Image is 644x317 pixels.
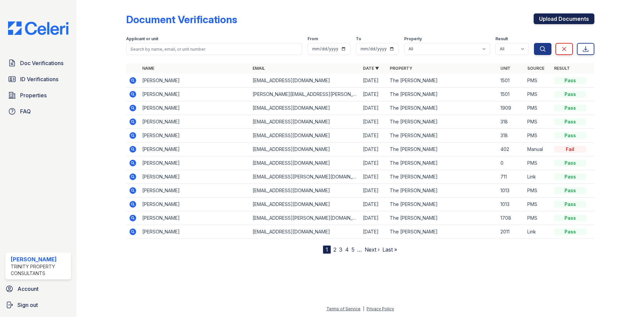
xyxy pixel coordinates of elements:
[527,66,544,71] a: Source
[363,306,364,311] div: |
[11,263,68,277] div: Trinity Property Consultants
[525,184,551,198] td: PMS
[498,74,525,88] td: 1501
[387,198,497,211] td: The [PERSON_NAME]
[360,129,387,143] td: [DATE]
[360,143,387,156] td: [DATE]
[357,246,362,254] span: …
[250,184,360,198] td: [EMAIL_ADDRESS][DOMAIN_NAME]
[387,129,497,143] td: The [PERSON_NAME]
[126,43,302,55] input: Search by name, email, or unit number
[498,143,525,156] td: 402
[140,115,250,129] td: [PERSON_NAME]
[140,225,250,239] td: [PERSON_NAME]
[498,156,525,170] td: 0
[345,246,349,253] a: 4
[140,74,250,88] td: [PERSON_NAME]
[554,160,586,166] div: Pass
[360,211,387,225] td: [DATE]
[387,225,497,239] td: The [PERSON_NAME]
[525,115,551,129] td: PMS
[360,225,387,239] td: [DATE]
[387,74,497,88] td: The [PERSON_NAME]
[11,255,68,263] div: [PERSON_NAME]
[356,36,361,42] label: To
[3,282,74,296] a: Account
[498,211,525,225] td: 1708
[20,75,58,83] span: ID Verifications
[387,101,497,115] td: The [PERSON_NAME]
[498,115,525,129] td: 318
[360,184,387,198] td: [DATE]
[140,156,250,170] td: [PERSON_NAME]
[367,306,394,311] a: Privacy Policy
[387,184,497,198] td: The [PERSON_NAME]
[339,246,342,253] a: 3
[142,66,154,71] a: Name
[525,129,551,143] td: PMS
[498,88,525,101] td: 1501
[3,298,74,312] a: Sign out
[140,129,250,143] td: [PERSON_NAME]
[554,91,586,98] div: Pass
[253,66,265,71] a: Email
[554,187,586,194] div: Pass
[525,156,551,170] td: PMS
[308,36,318,42] label: From
[250,143,360,156] td: [EMAIL_ADDRESS][DOMAIN_NAME]
[360,198,387,211] td: [DATE]
[554,201,586,208] div: Pass
[525,101,551,115] td: PMS
[360,156,387,170] td: [DATE]
[382,246,397,253] a: Last »
[554,132,586,139] div: Pass
[250,115,360,129] td: [EMAIL_ADDRESS][DOMAIN_NAME]
[554,66,570,71] a: Result
[140,101,250,115] td: [PERSON_NAME]
[498,198,525,211] td: 1013
[140,198,250,211] td: [PERSON_NAME]
[498,101,525,115] td: 1909
[5,56,71,70] a: Doc Verifications
[333,246,336,253] a: 2
[140,170,250,184] td: [PERSON_NAME]
[498,170,525,184] td: 711
[534,13,594,24] a: Upload Documents
[5,72,71,86] a: ID Verifications
[363,66,379,71] a: Date ▼
[250,129,360,143] td: [EMAIL_ADDRESS][DOMAIN_NAME]
[126,13,237,25] div: Document Verifications
[250,225,360,239] td: [EMAIL_ADDRESS][DOMAIN_NAME]
[387,156,497,170] td: The [PERSON_NAME]
[140,184,250,198] td: [PERSON_NAME]
[525,143,551,156] td: Manual
[554,215,586,221] div: Pass
[525,74,551,88] td: PMS
[5,89,71,102] a: Properties
[498,129,525,143] td: 318
[500,66,511,71] a: Unit
[554,228,586,235] div: Pass
[554,146,586,153] div: Fail
[140,88,250,101] td: [PERSON_NAME]
[495,36,508,42] label: Result
[387,211,497,225] td: The [PERSON_NAME]
[326,306,361,311] a: Terms of Service
[365,246,380,253] a: Next ›
[250,74,360,88] td: [EMAIL_ADDRESS][DOMAIN_NAME]
[20,59,63,67] span: Doc Verifications
[360,115,387,129] td: [DATE]
[525,198,551,211] td: PMS
[525,88,551,101] td: PMS
[525,225,551,239] td: Link
[3,21,74,35] img: CE_Logo_Blue-a8612792a0a2168367f1c8372b55b34899dd931a85d93a1a3d3e32e68fde9ad4.png
[250,101,360,115] td: [EMAIL_ADDRESS][DOMAIN_NAME]
[17,285,39,293] span: Account
[323,246,331,254] div: 1
[140,211,250,225] td: [PERSON_NAME]
[5,105,71,118] a: FAQ
[554,118,586,125] div: Pass
[250,211,360,225] td: [EMAIL_ADDRESS][PERSON_NAME][DOMAIN_NAME]
[360,101,387,115] td: [DATE]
